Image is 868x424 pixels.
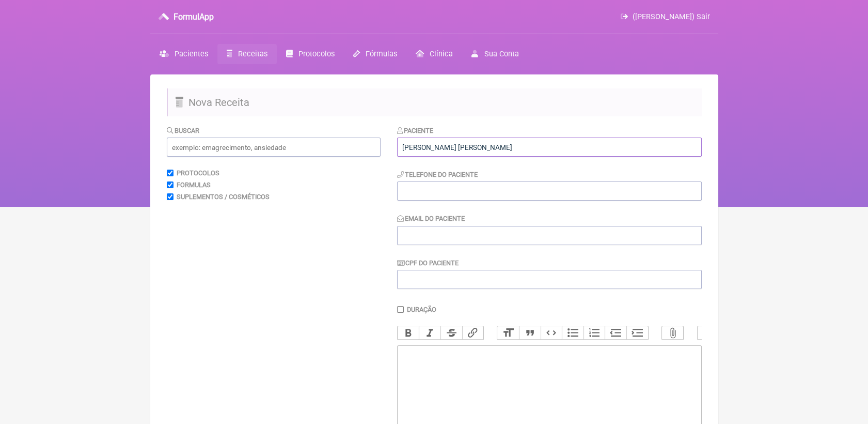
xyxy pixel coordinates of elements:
a: Clínica [406,44,462,64]
span: Clínica [430,50,453,58]
span: Receitas [238,50,267,58]
label: Email do Paciente [397,215,465,222]
a: ([PERSON_NAME]) Sair [621,12,709,21]
h2: Nova Receita [167,88,702,116]
button: Italic [419,326,440,340]
span: Fórmulas [366,50,397,58]
label: Protocolos [177,169,219,177]
a: Protocolos [277,44,344,64]
span: Pacientes [175,50,208,58]
span: ([PERSON_NAME]) Sair [633,12,710,21]
label: Paciente [397,127,434,134]
a: Fórmulas [344,44,406,64]
button: Strikethrough [440,326,462,340]
h3: FormulApp [173,12,214,22]
label: Buscar [167,127,200,134]
label: Telefone do Paciente [397,171,478,178]
a: Receitas [217,44,277,64]
button: Attach Files [662,326,684,340]
a: Sua Conta [462,44,528,64]
button: Undo [698,326,719,340]
button: Increase Level [626,326,648,340]
button: Bullets [562,326,583,340]
button: Bold [398,326,419,340]
button: Link [462,326,484,340]
label: CPF do Paciente [397,259,459,267]
span: Protocolos [298,50,335,58]
label: Duração [407,306,436,313]
button: Decrease Level [605,326,626,340]
a: Pacientes [150,44,217,64]
label: Suplementos / Cosméticos [177,193,270,201]
button: Code [541,326,562,340]
button: Numbers [583,326,605,340]
input: exemplo: emagrecimento, ansiedade [167,138,381,157]
button: Heading [497,326,519,340]
span: Sua Conta [484,50,519,58]
label: Formulas [177,181,211,189]
button: Quote [519,326,541,340]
